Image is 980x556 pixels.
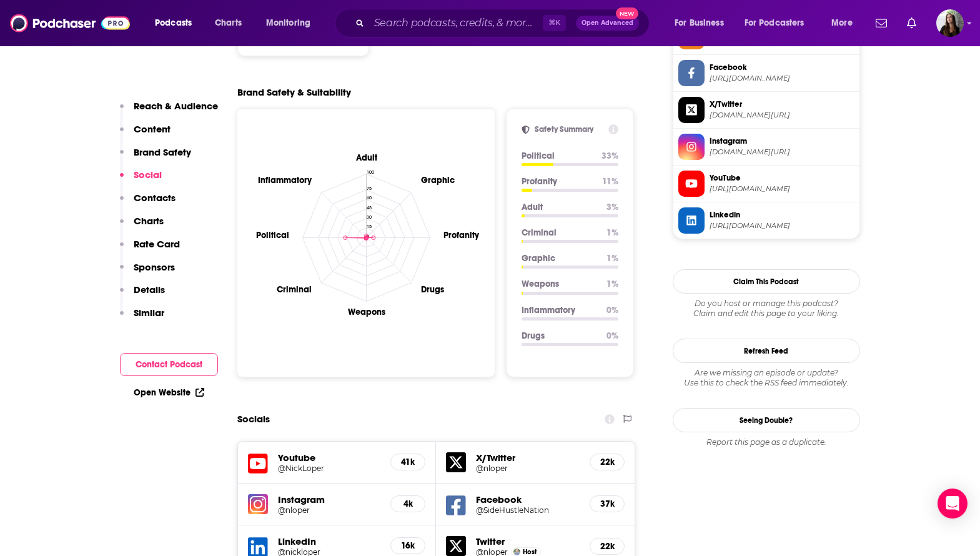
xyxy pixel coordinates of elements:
input: Search podcasts, credits, & more... [369,13,543,33]
span: Do you host or manage this podcast? [673,299,860,309]
button: Claim This Podcast [673,269,860,294]
div: Claim and edit this page to your liking. [673,299,860,319]
img: User Profile [936,9,964,37]
span: More [831,14,853,32]
a: Instagram[DOMAIN_NAME][URL] [678,134,854,160]
span: instagram.com/nloper [710,147,854,157]
a: Show notifications dropdown [871,12,892,34]
h2: Socials [237,407,270,431]
tspan: 100 [366,169,374,175]
text: Inflammatory [257,174,312,185]
p: Details [134,284,165,295]
span: Open Advanced [582,20,633,26]
text: Adult [355,152,377,162]
p: Graphic [522,253,596,264]
span: Facebook [710,62,854,73]
p: Sponsors [134,261,175,273]
span: Podcasts [155,14,192,32]
p: 0 % [606,305,618,315]
button: Contacts [120,192,176,215]
button: Content [120,123,171,146]
h5: 22k [600,457,614,467]
p: 1 % [606,227,618,238]
p: 1 % [606,279,618,289]
span: ⌘ K [543,15,566,31]
a: @NickLoper [278,464,381,473]
text: Drugs [421,284,444,295]
button: Refresh Feed [673,339,860,363]
h5: 4k [401,499,415,509]
h5: Facebook [476,494,580,505]
span: Linkedin [710,209,854,221]
tspan: 45 [366,204,371,210]
div: Are we missing an episode or update? Use this to check the RSS feed immediately. [673,368,860,388]
span: Host [523,548,537,556]
a: Show notifications dropdown [902,12,921,34]
span: https://www.facebook.com/SideHustleNation [710,74,854,83]
button: Social [120,169,162,192]
tspan: 30 [366,214,371,219]
p: 11 % [602,176,618,187]
button: Rate Card [120,238,180,261]
img: iconImage [248,494,268,514]
span: For Podcasters [745,14,804,32]
p: Social [134,169,162,181]
p: 0 % [606,330,618,341]
a: @nloper [278,505,381,515]
span: https://www.youtube.com/@NickLoper [710,184,854,194]
p: Content [134,123,171,135]
h5: 16k [401,540,415,551]
a: Charts [207,13,249,33]
h5: Youtube [278,452,381,464]
button: open menu [666,13,740,33]
div: Report this page as a duplicate. [673,437,860,447]
a: Open Website [134,387,204,398]
h5: @SideHustleNation [476,505,580,515]
p: Drugs [522,330,596,341]
p: Brand Safety [134,146,191,158]
p: Rate Card [134,238,180,250]
span: Instagram [710,136,854,147]
a: YouTube[URL][DOMAIN_NAME] [678,171,854,197]
p: 3 % [606,202,618,212]
p: Charts [134,215,164,227]
text: Graphic [421,174,455,185]
div: Search podcasts, credits, & more... [347,9,661,37]
span: X/Twitter [710,99,854,110]
button: Charts [120,215,164,238]
a: @nloper [476,464,580,473]
h5: Twitter [476,535,580,547]
h2: Safety Summary [535,124,603,134]
span: YouTube [710,172,854,184]
tspan: 0 [366,233,369,239]
p: Reach & Audience [134,100,218,112]
h5: 22k [600,541,614,552]
p: 1 % [606,253,618,264]
h5: Instagram [278,494,381,505]
span: https://www.linkedin.com/in/nickloper [710,221,854,231]
p: Similar [134,307,164,319]
span: New [616,7,638,19]
p: Adult [522,202,596,212]
p: Inflammatory [522,305,596,315]
h2: Brand Safety & Suitability [237,86,351,98]
button: Contact Podcast [120,353,218,376]
a: Linkedin[URL][DOMAIN_NAME] [678,207,854,234]
button: open menu [257,13,327,33]
button: Show profile menu [936,9,964,37]
a: Seeing Double? [673,408,860,432]
span: Charts [215,14,242,32]
img: Nick Loper [513,549,520,555]
button: Similar [120,307,164,330]
span: Logged in as bnmartinn [936,9,964,37]
a: Facebook[URL][DOMAIN_NAME] [678,60,854,86]
h5: LinkedIn [278,535,381,547]
p: Weapons [522,279,596,289]
button: open menu [736,13,823,33]
text: Profanity [443,229,480,240]
p: 33 % [601,151,618,161]
button: open menu [146,13,208,33]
